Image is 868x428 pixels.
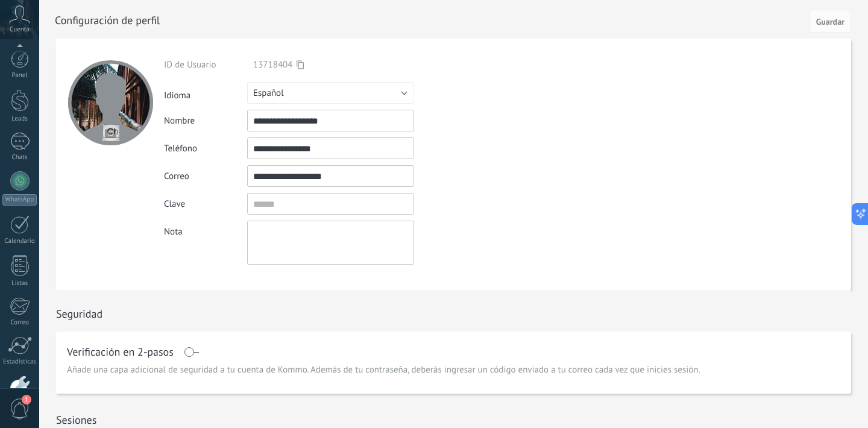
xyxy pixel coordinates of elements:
[2,72,37,80] div: Panel
[10,26,30,34] span: Cuenta
[22,395,31,404] span: 1
[2,280,37,288] div: Listas
[2,154,37,162] div: Chats
[2,194,37,206] div: WhatsApp
[2,319,37,327] div: Correo
[2,358,37,366] div: Estadísticas
[2,238,37,245] div: Calendario
[2,115,37,123] div: Leads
